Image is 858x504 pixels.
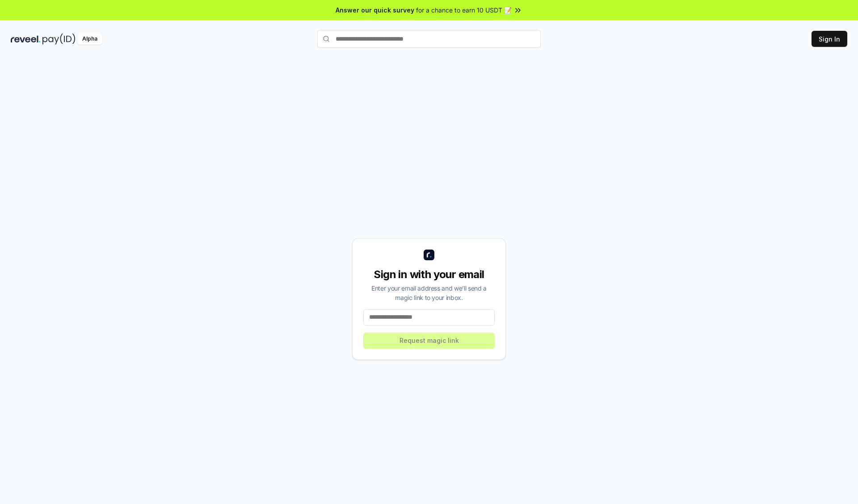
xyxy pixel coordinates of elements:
div: Enter your email address and we’ll send a magic link to your inbox. [363,283,495,302]
button: Sign In [812,31,847,47]
div: Sign in with your email [363,267,495,282]
img: pay_id [42,33,76,45]
span: for a chance to earn 10 USDT 📝 [416,5,512,15]
div: Alpha [77,33,102,45]
img: reveel_dark [11,33,41,45]
img: logo_small [424,250,434,260]
span: Answer our quick survey [336,5,414,15]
